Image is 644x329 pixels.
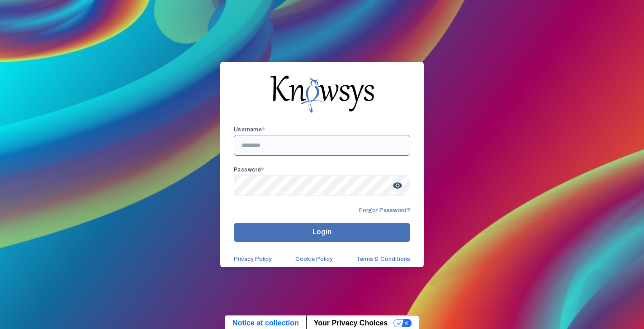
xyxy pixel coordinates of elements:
[295,255,333,263] a: Cookie Policy
[313,227,331,236] span: Login
[234,255,272,263] a: Privacy Policy
[234,126,265,133] app-required-indication: Username
[270,75,374,112] img: knowsys-logo.png
[234,167,265,173] app-required-indication: Password
[356,255,410,263] a: Terms & Conditions
[234,223,410,242] button: Login
[389,177,406,194] span: visibility
[359,207,410,214] span: Forgot Password?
